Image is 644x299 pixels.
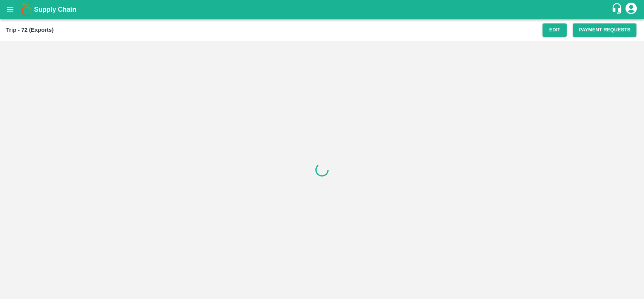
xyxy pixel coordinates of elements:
[34,4,611,15] a: Supply Chain
[34,6,76,13] b: Supply Chain
[573,23,636,37] button: Payment Requests
[6,27,54,33] b: Trip - 72 (Exports)
[2,1,19,18] button: open drawer
[543,23,567,37] button: Edit
[624,2,638,17] div: account of current user
[19,2,34,17] img: logo
[611,3,624,16] div: customer-support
